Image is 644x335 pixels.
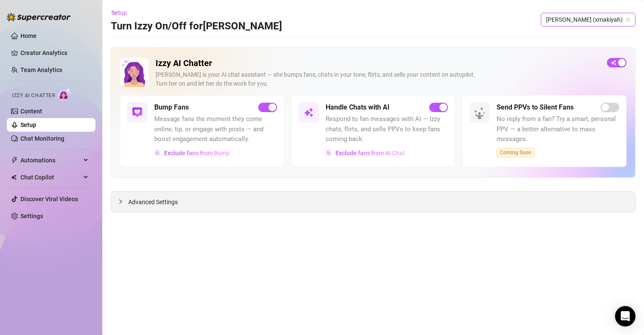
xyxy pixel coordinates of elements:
[154,146,230,160] button: Exclude fans from Bump
[20,32,37,39] a: Home
[20,153,81,167] span: Automations
[20,213,43,219] a: Settings
[164,150,230,156] span: Exclude fans from Bump
[12,92,55,100] span: Izzy AI Chatter
[128,197,178,207] span: Advanced Settings
[546,13,630,26] span: maki (xmakiyah)
[11,174,17,180] img: Chat Copilot
[626,17,631,22] span: team
[326,146,405,160] button: Exclude fans from AI Chat
[111,6,134,20] button: Setup
[303,107,314,118] img: svg%3e
[156,70,600,88] div: [PERSON_NAME] is your AI chat assistant — she bumps fans, chats in your tone, flirts, and sells y...
[111,20,282,33] h3: Turn Izzy On/Off for [PERSON_NAME]
[118,197,128,206] div: collapsed
[132,107,142,118] img: svg%3e
[118,199,123,204] span: collapsed
[20,66,62,73] a: Team Analytics
[154,102,189,113] h5: Bump Fans
[20,108,42,115] a: Content
[11,157,18,164] span: thunderbolt
[111,9,127,16] span: Setup
[20,170,81,184] span: Chat Copilot
[474,107,488,121] img: silent-fans-ppv-o-N6Mmdf.svg
[497,114,619,144] span: No reply from a fan? Try a smart, personal PPV — a better alternative to mass messages.
[20,121,36,128] a: Setup
[326,150,332,156] img: svg%3e
[497,148,535,157] span: Coming Soon
[155,150,161,156] img: svg%3e
[20,135,64,142] a: Chat Monitoring
[20,196,78,202] a: Discover Viral Videos
[58,88,72,101] img: AI Chatter
[120,58,149,87] img: Izzy AI Chatter
[335,150,405,156] span: Exclude fans from AI Chat
[615,306,635,326] div: Open Intercom Messenger
[326,102,390,113] h5: Handle Chats with AI
[7,13,71,21] img: logo-BBDzfeDw.svg
[20,46,89,60] a: Creator Analytics
[154,114,277,144] span: Message fans the moment they come online, tip, or engage with posts — and boost engagement automa...
[497,102,574,113] h5: Send PPVs to Silent Fans
[326,114,448,144] span: Respond to fan messages with AI — Izzy chats, flirts, and sells PPVs to keep fans coming back.
[156,58,600,69] h2: Izzy AI Chatter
